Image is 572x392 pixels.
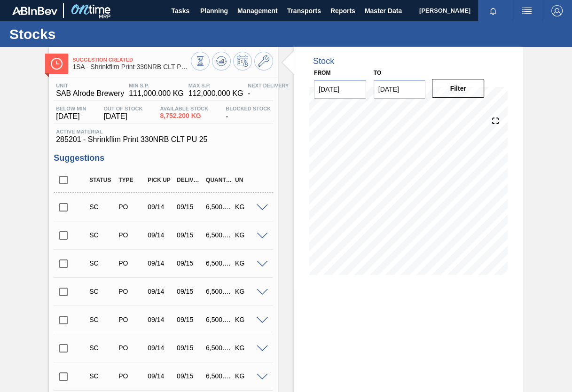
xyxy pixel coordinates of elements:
div: Purchase order [116,288,147,295]
span: Unit [56,83,124,88]
h3: Suggestions [54,153,273,163]
div: Purchase order [116,344,147,352]
span: Suggestion Created [72,57,191,63]
span: 112,000.000 KG [188,89,243,98]
div: 6,500.000 [204,344,234,352]
span: Active Material [56,129,271,134]
div: 6,500.000 [204,259,234,267]
div: 6,500.000 [204,372,234,380]
span: SAB Alrode Brewery [56,89,124,98]
input: mm/dd/yyyy [314,80,366,99]
span: Out Of Stock [103,106,142,111]
div: Suggestion Created [87,259,118,267]
div: Suggestion Created [87,288,118,295]
div: - [245,83,291,98]
span: MIN S.P. [129,83,184,88]
div: KG [233,203,263,211]
img: userActions [521,5,533,16]
div: 09/15/2025 [174,344,205,352]
div: KG [233,259,263,267]
div: 09/15/2025 [174,259,205,267]
span: Management [237,5,278,16]
span: 8,752.200 KG [160,112,208,119]
div: KG [233,288,263,295]
span: MAX S.P. [188,83,243,88]
div: Suggestion Created [87,316,118,323]
div: Pick up [145,177,176,183]
div: 09/14/2025 [145,372,176,380]
div: 6,500.000 [204,316,234,323]
span: [DATE] [56,112,86,121]
button: Notifications [478,4,508,17]
span: Master Data [365,5,402,16]
div: Type [116,177,147,183]
div: UN [233,177,263,183]
span: Available Stock [160,106,208,111]
div: 09/14/2025 [145,288,176,295]
div: Suggestion Created [87,344,118,352]
label: From [314,70,330,76]
div: 6,500.000 [204,288,234,295]
button: Update Chart [212,52,231,71]
div: 09/14/2025 [145,344,176,352]
div: Purchase order [116,372,147,380]
div: KG [233,316,263,323]
input: mm/dd/yyyy [374,80,426,99]
span: 111,000.000 KG [129,89,184,98]
span: Tasks [170,5,191,16]
div: 09/15/2025 [174,316,205,323]
div: Purchase order [116,231,147,239]
span: Reports [330,5,355,16]
div: KG [233,372,263,380]
div: - [223,106,273,121]
span: Below Min [56,106,86,111]
img: Ícone [51,58,63,70]
div: 6,500.000 [204,231,234,239]
span: 1SA - Shrinkflim Print 330NRB CLT PU 25 [72,63,191,71]
div: Suggestion Created [87,372,118,380]
span: Transports [287,5,321,16]
label: to [374,70,381,76]
div: 09/15/2025 [174,203,205,211]
div: Delivery [174,177,205,183]
div: Purchase order [116,316,147,323]
div: Quantity [204,177,234,183]
div: 09/14/2025 [145,203,176,211]
span: [DATE] [103,112,142,121]
div: 09/14/2025 [145,259,176,267]
button: Stocks Overview [191,52,210,71]
span: Planning [200,5,228,16]
div: Purchase order [116,259,147,267]
span: Next Delivery [248,83,289,88]
span: Blocked Stock [226,106,271,111]
div: 09/14/2025 [145,231,176,239]
img: TNhmsLtSVTkK8tSr43FrP2fwEKptu5GPRR3wAAAABJRU5ErkJggg== [12,7,57,15]
div: KG [233,344,263,352]
div: 09/15/2025 [174,231,205,239]
div: 09/15/2025 [174,288,205,295]
div: KG [233,231,263,239]
div: 09/14/2025 [145,316,176,323]
div: Stock [313,56,334,66]
button: Schedule Inventory [233,52,252,71]
div: 6,500.000 [204,203,234,211]
span: 285201 - Shrinkflim Print 330NRB CLT PU 25 [56,135,271,144]
div: Suggestion Created [87,231,118,239]
img: Logout [551,5,563,16]
div: 09/15/2025 [174,372,205,380]
div: Purchase order [116,203,147,211]
button: Filter [432,79,484,98]
div: Status [87,177,118,183]
h1: Stocks [9,29,176,39]
button: Go to Master Data / General [254,52,273,71]
div: Suggestion Created [87,203,118,211]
